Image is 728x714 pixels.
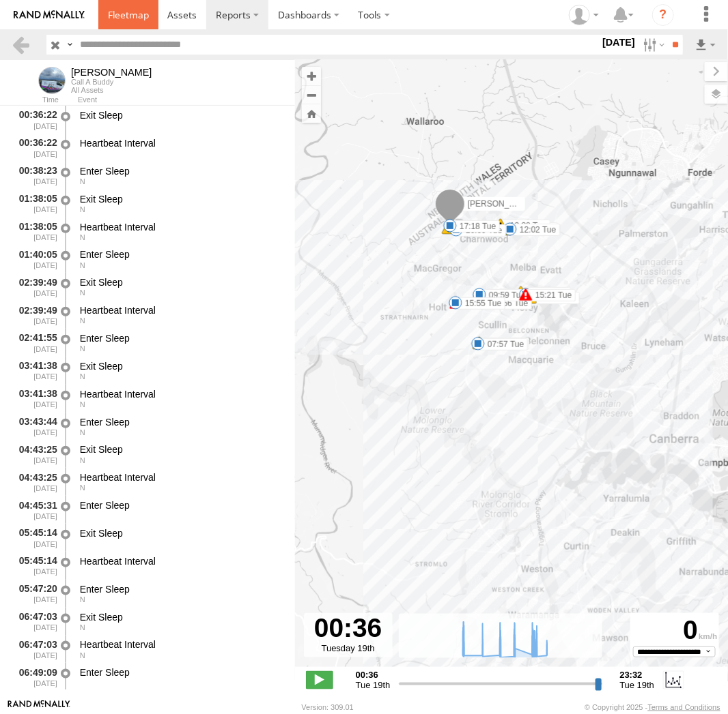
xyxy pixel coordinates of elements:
div: Enter Sleep [80,248,282,261]
span: Heading: 6 [80,428,85,436]
div: Time [11,97,59,104]
label: 07:57 Tue [478,338,528,351]
label: 13:30 Tue [501,220,550,232]
span: Tue 19th Aug 2025 [356,680,391,690]
div: 04:43:25 [DATE] [11,469,59,494]
div: Event [78,97,295,104]
strong: 00:36 [356,670,391,680]
span: Heading: 5 [80,177,85,185]
div: Enter Sleep [80,416,282,428]
span: Heading: 7 [80,595,85,604]
button: Zoom out [302,85,321,104]
div: 01:38:05 [DATE] [11,191,59,216]
label: Search Filter Options [638,35,667,55]
strong: 23:32 [620,670,655,680]
div: Heartbeat Interval [80,304,282,316]
div: Heartbeat Interval [80,221,282,233]
div: 06:49:09 [DATE] [11,664,59,689]
span: Heading: 6 [80,288,85,297]
button: Zoom Home [302,104,321,123]
span: Heading: 6 [80,261,85,269]
label: 15:55 Tue [456,297,505,310]
div: Heartbeat Interval [80,471,282,484]
a: Terms and Conditions [648,703,720,711]
label: 09:56 Tue [482,297,532,310]
div: Heartbeat Interval [80,555,282,567]
label: 17:18 Tue [450,220,500,233]
label: Play/Stop [306,671,333,689]
span: Tue 19th Aug 2025 [620,680,655,690]
div: 05:47:20 [DATE] [11,581,59,606]
div: Exit Sleep [80,443,282,456]
label: 16:09 Tue [456,224,506,237]
div: 03:41:38 [DATE] [11,358,59,383]
div: 01:40:05 [DATE] [11,247,59,272]
div: Enter Sleep [80,499,282,511]
div: 02:39:49 [DATE] [11,274,59,299]
span: Heading: 6 [80,456,85,464]
span: Heading: 5 [80,344,85,353]
div: 06:47:03 [DATE] [11,637,59,662]
div: 8 [442,221,456,235]
a: Back to previous Page [11,35,31,55]
button: Zoom in [302,67,321,85]
div: 01:38:05 [DATE] [11,219,59,244]
label: 13:37 Tue [530,292,580,304]
div: Exit Sleep [80,193,282,205]
i: ? [652,4,674,26]
span: Heading: 5 [80,233,85,241]
span: Heading: 7 [80,623,85,631]
span: [PERSON_NAME] [468,199,535,209]
div: Version: 309.01 [302,703,354,711]
div: All Assets [71,86,152,94]
div: 02:39:49 [DATE] [11,302,59,327]
a: Visit our Website [8,700,70,714]
span: Heading: 6 [80,484,85,492]
span: Heading: 7 [80,651,85,659]
div: Enter Sleep [80,583,282,595]
div: 04:45:31 [DATE] [11,497,59,522]
div: Exit Sleep [80,360,282,372]
div: 0 [632,615,717,646]
div: Heartbeat Interval [80,388,282,400]
div: 05:45:14 [DATE] [11,553,59,578]
div: Exit Sleep [80,527,282,539]
label: 15:21 Tue [526,289,576,301]
span: Heading: 5 [80,400,85,408]
div: 02:41:55 [DATE] [11,330,59,355]
label: 15:36 Tue [521,287,571,299]
div: 00:36:22 [DATE] [11,135,59,160]
img: rand-logo.svg [14,10,85,20]
label: 09:53 Tue [479,338,529,350]
div: Enter Sleep [80,332,282,344]
div: Enter Sleep [80,165,282,177]
div: © Copyright 2025 - [585,703,720,711]
div: 06:47:03 [DATE] [11,609,59,634]
span: Heading: 5 [80,372,85,381]
div: 00:36:22 [DATE] [11,107,59,132]
div: Enter Sleep [80,666,282,679]
div: 03:41:38 [DATE] [11,386,59,411]
span: Heading: 5 [80,205,85,213]
label: 12:02 Tue [510,224,560,236]
label: 09:59 Tue [479,289,529,301]
div: Call A Buddy [71,78,152,86]
div: 00:38:23 [DATE] [11,163,59,188]
div: 05:45:14 [DATE] [11,525,59,550]
label: Export results as... [694,35,717,55]
div: Helen Mason [564,5,604,25]
label: [DATE] [600,35,638,50]
div: Heartbeat Interval [80,137,282,149]
div: Jamie - View Asset History [71,67,152,78]
div: Exit Sleep [80,109,282,121]
div: 03:43:44 [DATE] [11,414,59,439]
div: Exit Sleep [80,611,282,623]
label: Search Query [64,35,75,55]
div: Heartbeat Interval [80,638,282,651]
span: Heading: 6 [80,316,85,325]
div: Exit Sleep [80,276,282,288]
div: 04:43:25 [DATE] [11,442,59,467]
